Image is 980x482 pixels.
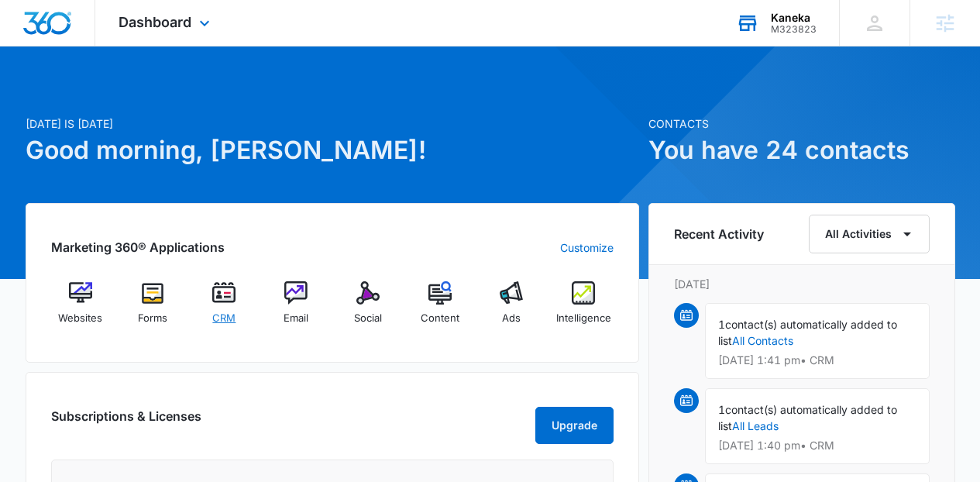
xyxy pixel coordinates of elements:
[556,311,611,326] span: Intelligence
[718,440,916,451] p: [DATE] 1:40 pm • CRM
[718,403,897,432] span: contact(s) automatically added to list
[58,311,102,326] span: Websites
[284,311,308,326] span: Email
[212,311,236,326] span: CRM
[122,281,182,337] a: Forms
[648,115,955,132] p: Contacts
[26,115,639,132] p: [DATE] is [DATE]
[648,132,955,169] h1: You have 24 contacts
[194,281,254,337] a: CRM
[51,281,111,337] a: Websites
[339,281,398,337] a: Social
[674,225,764,243] h6: Recent Activity
[51,238,225,256] h2: Marketing 360® Applications
[771,24,817,35] div: account id
[354,311,382,326] span: Social
[560,239,614,256] a: Customize
[26,132,639,169] h1: Good morning, [PERSON_NAME]!
[809,215,930,253] button: All Activities
[119,14,191,30] span: Dashboard
[266,281,326,337] a: Email
[502,311,521,326] span: Ads
[482,281,542,337] a: Ads
[51,407,201,438] h2: Subscriptions & Licenses
[421,311,459,326] span: Content
[718,355,916,366] p: [DATE] 1:41 pm • CRM
[410,281,469,337] a: Content
[732,334,793,347] a: All Contacts
[718,403,725,416] span: 1
[674,276,930,292] p: [DATE]
[771,12,817,24] div: account name
[138,311,167,326] span: Forms
[732,419,779,432] a: All Leads
[718,318,897,347] span: contact(s) automatically added to list
[554,281,614,337] a: Intelligence
[535,407,614,444] button: Upgrade
[718,318,725,331] span: 1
